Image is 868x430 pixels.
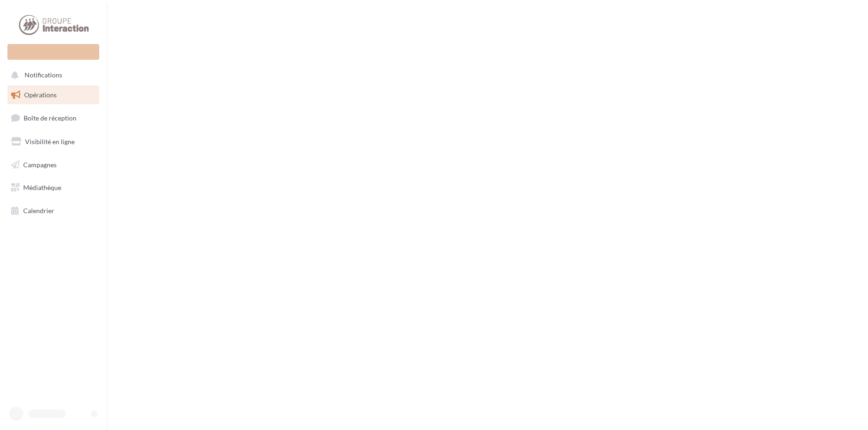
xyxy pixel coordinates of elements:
[6,85,101,105] a: Opérations
[6,155,101,175] a: Campagnes
[25,138,75,145] span: Visibilité en ligne
[23,207,54,215] span: Calendrier
[6,108,101,128] a: Boîte de réception
[6,178,101,197] a: Médiathèque
[24,91,57,99] span: Opérations
[23,183,61,191] span: Médiathèque
[7,44,99,60] div: Nouvelle campagne
[6,132,101,152] a: Visibilité en ligne
[25,71,62,79] span: Notifications
[24,114,77,122] span: Boîte de réception
[6,201,101,221] a: Calendrier
[23,160,57,168] span: Campagnes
